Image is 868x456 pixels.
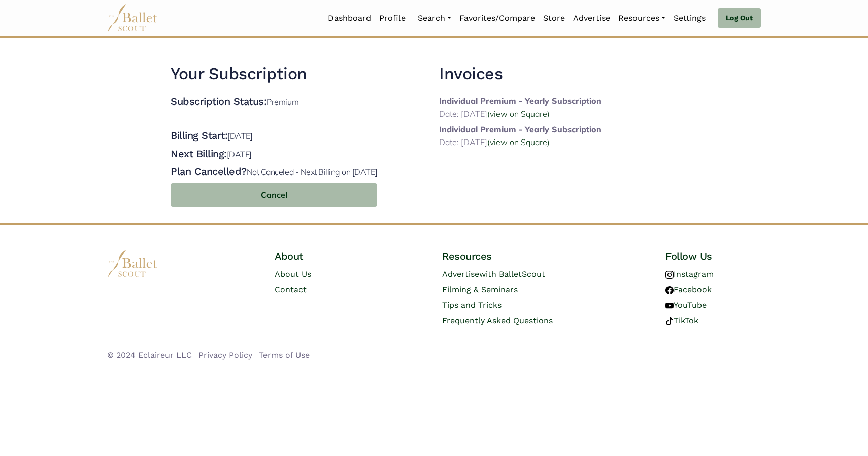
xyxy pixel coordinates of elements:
[171,129,377,143] h4: Billing Start:
[227,149,252,159] p: [DATE]
[375,8,410,29] a: Profile
[665,300,707,310] a: YouTube
[414,8,455,29] a: Search
[439,124,602,134] b: Individual Premium - Yearly Subscription
[107,348,192,362] li: © 2024 Eclaireur LLC
[442,315,553,325] a: Frequently Asked Questions
[539,8,569,29] a: Store
[247,167,377,177] p: Not Canceled - Next Billing on [DATE]
[718,8,761,28] a: Log Out
[275,285,307,294] a: Contact
[479,269,545,279] span: with BalletScout
[665,285,712,294] a: Facebook
[665,302,674,310] img: youtube logo
[665,271,674,279] img: instagram logo
[439,108,602,121] p: Date: [DATE]
[442,285,518,294] a: Filming & Seminars
[442,269,545,279] a: Advertisewith BalletScout
[670,8,710,29] a: Settings
[171,63,377,85] h2: Your Subscription
[171,95,298,109] h4: Subscription Status:
[266,97,298,107] p: Premium
[614,8,670,29] a: Resources
[455,8,539,29] a: Favorites/Compare
[107,250,158,277] img: logo
[442,300,502,310] a: Tips and Tricks
[171,147,377,161] h4: Next Billing:
[442,250,593,263] h4: Resources
[665,286,674,294] img: facebook logo
[275,250,370,263] h4: About
[324,8,375,29] a: Dashboard
[259,350,310,360] a: Terms of Use
[487,109,550,119] a: (view on Square)
[171,165,377,179] h4: Plan Cancelled?
[275,269,311,279] a: About Us
[439,63,602,85] h2: Invoices
[487,137,550,147] a: (view on Square)
[665,315,698,325] a: TikTok
[665,317,674,325] img: tiktok logo
[439,136,602,149] p: Date: [DATE]
[198,350,252,360] a: Privacy Policy
[569,8,614,29] a: Advertise
[665,250,761,263] h4: Follow Us
[171,183,377,207] button: Cancel
[227,131,252,141] p: [DATE]
[439,96,602,106] b: Individual Premium - Yearly Subscription
[665,269,714,279] a: Instagram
